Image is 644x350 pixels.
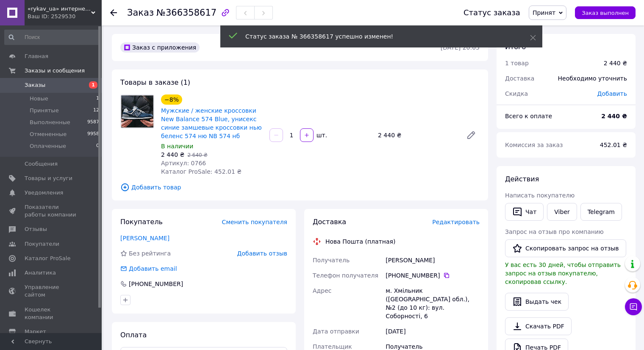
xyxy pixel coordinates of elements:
button: Выдать чек [505,293,569,311]
div: −8% [161,94,182,105]
span: Каталог ProSale [25,255,70,262]
span: Главная [25,53,48,60]
span: 2 640 ₴ [187,152,207,158]
span: Заказы и сообщения [25,67,85,75]
span: Дата отправки [313,328,359,335]
div: [DATE] [384,324,481,339]
span: 1 товар [505,60,529,67]
button: Чат с покупателем [625,298,642,315]
span: 0 [96,142,99,150]
span: 9587 [87,119,99,126]
span: Товары и услуги [25,175,72,182]
span: Кошелек компании [25,306,78,321]
div: шт. [314,131,328,139]
div: Вернуться назад [110,8,117,17]
div: Нова Пошта (платная) [323,237,397,246]
a: Telegram [580,203,622,221]
span: Оплата [120,331,147,339]
span: Артикул: 0766 [161,160,206,167]
span: Покупатель [120,218,163,226]
div: [PHONE_NUMBER] [128,280,184,288]
span: Добавить отзыв [237,250,287,257]
span: Адрес [313,287,331,294]
div: Заказ с приложения [120,42,200,53]
div: Добавить email [119,264,178,273]
span: 1 [96,95,99,103]
span: Показатели работы компании [25,203,78,219]
span: Добавить товар [120,183,480,192]
span: Всего к оплате [505,113,552,119]
div: м. Хмільник ([GEOGRAPHIC_DATA] обл.), №2 (до 10 кг): вул. Соборності, 6 [384,283,481,324]
span: Доставка [505,75,534,82]
div: Статус заказа [464,8,520,17]
span: У вас есть 30 дней, чтобы отправить запрос на отзыв покупателю, скопировав ссылку. [505,261,621,285]
a: Скачать PDF [505,317,572,335]
span: Заказ выполнен [582,10,629,16]
span: Написать покупателю [505,192,575,199]
div: [PERSON_NAME] [384,253,481,268]
span: Заказ [127,8,154,18]
span: Скидка [505,90,528,97]
span: «rykav_ua» интернет магазин одежды и обуви [28,5,91,13]
span: Заказы [25,81,45,89]
div: Статус заказа № 366358617 успешно изменен! [245,32,509,41]
span: Каталог ProSale: 452.01 ₴ [161,168,241,175]
span: Запрос на отзыв про компанию [505,228,604,235]
div: Ваш ID: 2529530 [28,13,102,20]
span: Управление сайтом [25,283,78,299]
a: Viber [547,203,577,221]
span: Сменить покупателя [222,219,287,225]
span: Плательщик [313,343,352,350]
span: Товары в заказе (1) [120,78,190,86]
span: В наличии [161,143,193,150]
a: Мужские / женские кроссовки New Balance 574 Blue, унисекс синие замшевые кроссовки нью беленс 574... [161,107,262,139]
span: 452.01 ₴ [600,142,627,148]
span: Добавить [597,90,627,97]
span: Аналитика [25,269,56,277]
span: Покупатели [25,240,59,248]
span: Принят [533,9,555,16]
button: Чат [505,203,544,221]
span: Получатель [313,257,350,264]
button: Заказ выполнен [575,6,636,19]
span: Выполненные [30,119,70,126]
span: Отмененные [30,131,67,138]
span: 2 440 ₴ [161,151,184,158]
span: Отзывы [25,225,47,233]
div: Необходимо уточнить [553,69,632,88]
img: Мужские / женские кроссовки New Balance 574 Blue, унисекс синие замшевые кроссовки нью беленс 574... [121,95,154,128]
span: 9958 [87,131,99,138]
span: Новые [30,95,48,103]
span: Телефон получателя [313,272,378,279]
span: Комиссия за заказ [505,142,563,148]
span: Без рейтинга [129,250,171,257]
span: Оплаченные [30,142,66,150]
span: Принятые [30,107,59,114]
b: 2 440 ₴ [601,113,627,119]
div: 2 440 ₴ [604,59,627,67]
span: Маркет [25,328,46,336]
span: Сообщения [25,160,58,168]
span: Доставка [313,218,346,226]
span: 12 [93,107,99,114]
button: Скопировать запрос на отзыв [505,239,626,257]
div: 2 440 ₴ [375,129,459,141]
input: Поиск [4,30,100,45]
a: [PERSON_NAME] [120,235,169,242]
span: Действия [505,175,539,183]
span: 1 [89,81,97,89]
div: [PHONE_NUMBER] [386,271,480,280]
span: №366358617 [156,8,217,18]
div: Добавить email [128,264,178,273]
a: Редактировать [463,127,480,144]
span: Уведомления [25,189,63,197]
span: Редактировать [432,219,480,225]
